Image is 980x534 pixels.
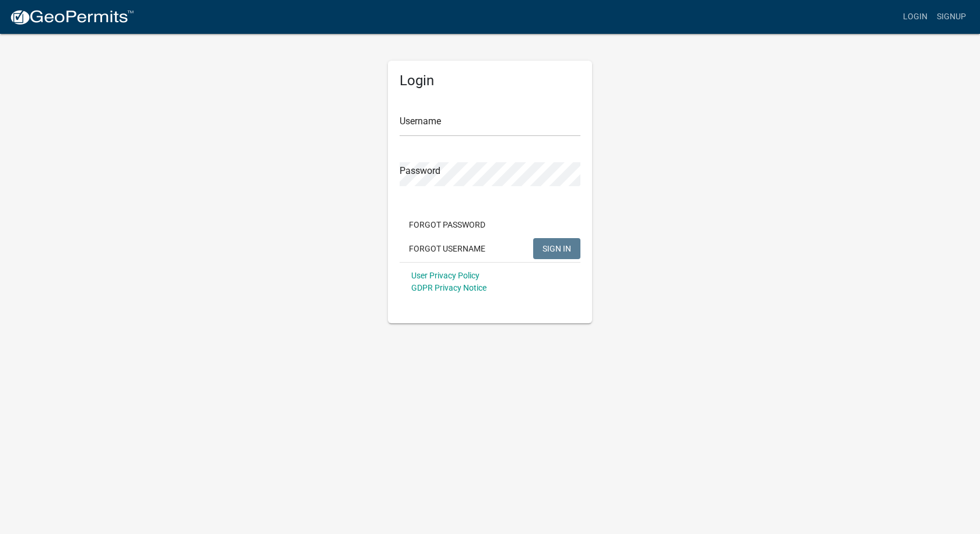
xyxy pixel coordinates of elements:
button: Forgot Password [400,214,495,235]
button: SIGN IN [533,238,580,259]
a: Signup [932,6,971,28]
span: SIGN IN [542,243,571,253]
a: User Privacy Policy [411,271,480,280]
a: GDPR Privacy Notice [411,283,487,292]
h5: Login [400,72,580,89]
button: Forgot Username [400,238,495,259]
a: Login [898,6,932,28]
